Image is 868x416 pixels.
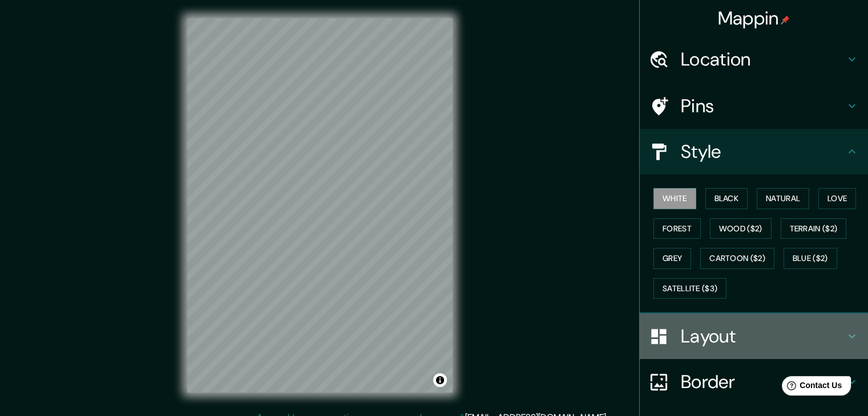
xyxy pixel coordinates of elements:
div: Layout [640,313,868,359]
h4: Location [681,48,845,71]
button: Grey [653,248,691,269]
h4: Style [681,140,845,163]
button: Toggle attribution [433,373,447,387]
button: Cartoon ($2) [700,248,774,269]
h4: Layout [681,325,845,348]
div: Border [640,359,868,405]
button: Forest [653,218,701,239]
div: Pins [640,83,868,129]
button: Satellite ($3) [653,278,726,299]
div: Location [640,36,868,82]
button: Black [705,188,748,209]
canvas: Map [187,18,453,393]
button: Natural [757,188,809,209]
button: Wood ($2) [710,218,772,239]
button: Love [818,188,856,209]
h4: Border [681,370,845,393]
button: Terrain ($2) [781,218,847,239]
div: Style [640,129,868,174]
iframe: Help widget launcher [766,372,855,403]
h4: Mappin [718,7,790,30]
button: Blue ($2) [784,248,837,269]
img: pin-icon.png [781,15,790,25]
h4: Pins [681,95,845,117]
button: White [653,188,696,209]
